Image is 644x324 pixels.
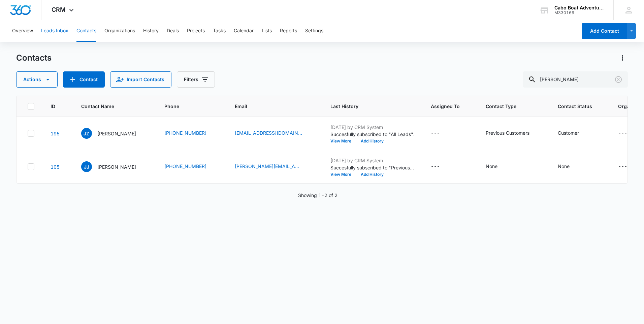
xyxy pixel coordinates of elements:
[81,128,92,139] span: JZ
[234,20,254,42] button: Calendar
[51,131,60,136] a: Navigate to contact details page for Juan Zapata
[618,129,639,137] div: Organization - - Select to Edit Field
[262,20,272,42] button: Lists
[280,20,297,42] button: Reports
[554,10,604,15] div: account id
[486,163,510,171] div: Contact Type - None - Select to Edit Field
[235,129,314,137] div: Email - juanfzapata@hotmail.com - Select to Edit Field
[330,139,356,143] button: View More
[52,6,66,13] span: CRM
[164,103,209,110] span: Phone
[431,129,452,137] div: Assigned To - - Select to Edit Field
[298,192,337,199] p: Showing 1-2 of 2
[164,163,206,170] a: [PHONE_NUMBER]
[81,103,138,110] span: Contact Name
[558,129,579,136] div: Customer
[81,161,92,172] span: JJ
[81,128,148,139] div: Contact Name - Juan Zapata - Select to Edit Field
[110,71,171,88] button: Import Contacts
[330,164,415,171] p: Succesfully subscribed to "Previous Customers".
[187,20,205,42] button: Projects
[431,129,440,137] div: ---
[12,20,33,42] button: Overview
[51,103,55,110] span: ID
[330,172,356,176] button: View More
[431,163,452,171] div: Assigned To - - Select to Edit Field
[164,129,206,136] a: [PHONE_NUMBER]
[16,71,58,88] button: Actions
[16,53,52,63] h1: Contacts
[235,129,302,136] a: [EMAIL_ADDRESS][DOMAIN_NAME]
[330,157,415,164] p: [DATE] by CRM System
[235,163,314,171] div: Email - juanjo@lopezmoreno.com - Select to Edit Field
[104,20,135,42] button: Organizations
[305,20,323,42] button: Settings
[431,103,460,110] span: Assigned To
[617,53,628,63] button: Actions
[330,131,415,138] p: Succesfully subscribed to "All Leads".
[167,20,179,42] button: Deals
[554,5,604,10] div: account name
[486,163,497,170] div: None
[618,163,627,171] div: ---
[523,71,628,88] input: Search Contacts
[235,103,304,110] span: Email
[177,71,215,88] button: Filters
[76,20,96,42] button: Contacts
[330,124,415,131] p: [DATE] by CRM System
[486,103,532,110] span: Contact Type
[143,20,159,42] button: History
[558,163,570,170] div: None
[558,163,582,171] div: Contact Status - None - Select to Edit Field
[164,163,219,171] div: Phone - +1 (714) 392-4145 - Select to Edit Field
[97,130,136,137] p: [PERSON_NAME]
[613,74,624,85] button: Clear
[618,129,627,137] div: ---
[330,103,405,110] span: Last History
[51,164,60,170] a: Navigate to contact details page for Juan J Lopez
[486,129,529,136] div: Previous Customers
[558,103,592,110] span: Contact Status
[41,20,68,42] button: Leads Inbox
[356,139,388,143] button: Add History
[63,71,105,88] button: Add Contact
[213,20,226,42] button: Tasks
[582,23,627,39] button: Add Contact
[558,129,591,137] div: Contact Status - Customer - Select to Edit Field
[164,129,219,137] div: Phone - +1 (865) 621-3364 - Select to Edit Field
[431,163,440,171] div: ---
[618,163,639,171] div: Organization - - Select to Edit Field
[486,129,542,137] div: Contact Type - Previous Customers - Select to Edit Field
[235,163,302,170] a: [PERSON_NAME][EMAIL_ADDRESS][DOMAIN_NAME]
[97,163,136,170] p: [PERSON_NAME]
[81,161,148,172] div: Contact Name - Juan J Lopez - Select to Edit Field
[356,172,388,176] button: Add History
